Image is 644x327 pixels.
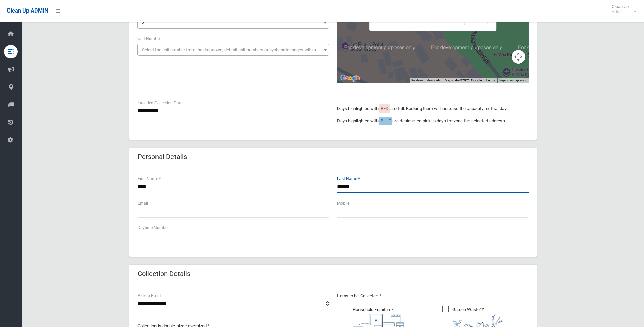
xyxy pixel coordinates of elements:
p: Days highlighted with are designated pickup days for zone the selected address. [337,117,529,125]
button: Map camera controls [512,50,525,64]
span: Clean Up [608,4,636,14]
span: Select the unit number from the dropdown, delimit unit numbers or hyphenate ranges with a comma [142,47,332,52]
header: Collection Details [129,267,199,280]
span: 3 [137,16,329,29]
button: Keyboard shortcuts [411,78,441,83]
small: Admin [612,9,629,14]
img: Google [339,74,361,83]
span: Map data ©2025 Google [445,78,482,82]
span: 3 [142,20,144,25]
span: 3 [139,18,327,28]
span: Clean Up ADMIN [7,7,48,14]
p: Items to be Collected * [337,292,529,300]
p: Days highlighted with are full. Booking them will increase the capacity for that day. [337,105,529,113]
a: Report a map error [499,78,527,82]
span: BLUE [381,118,391,123]
a: Terms (opens in new tab) [486,78,495,82]
header: Personal Details [129,150,195,163]
span: RED [381,106,389,111]
a: Open this area in Google Maps (opens a new window) [339,74,361,83]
